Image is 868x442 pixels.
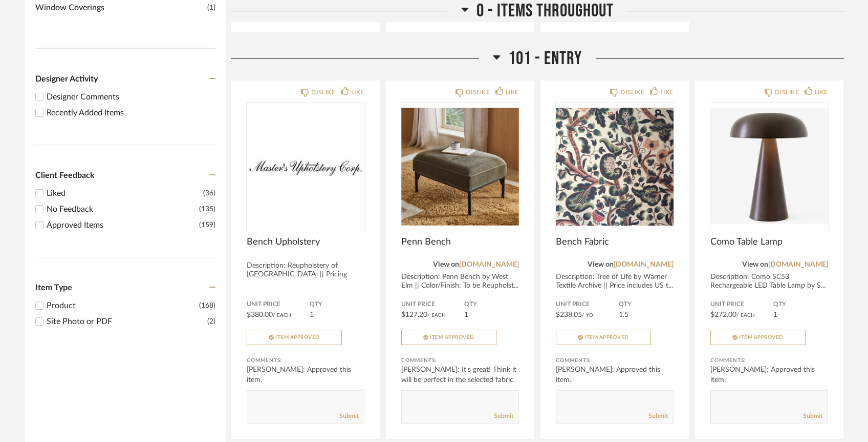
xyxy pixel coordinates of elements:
[464,300,519,309] span: QTY
[247,311,273,318] span: $380.00
[588,261,614,268] span: View on
[401,365,519,385] div: [PERSON_NAME]: It's great! Think it will be perfect in the selected fabric.
[47,203,199,215] div: No Feedback
[427,313,446,318] span: / Each
[35,75,98,83] span: Designer Activity
[710,300,773,309] span: Unit Price
[619,300,674,309] span: QTY
[710,330,806,345] button: Item Approved
[508,48,582,70] span: 101 - Entry
[556,311,582,318] span: $238.05
[556,365,674,385] div: [PERSON_NAME]: Approved this item.
[401,273,519,290] div: Description: Penn Bench by West Elm || Color/Finish: To be Reupholst...
[584,335,629,340] span: Item Approved
[47,315,207,328] div: Site Photo or PDF
[273,313,291,318] span: / Each
[247,103,364,231] img: undefined
[310,300,364,309] span: QTY
[47,299,199,312] div: Product
[401,236,519,248] span: Penn Bench
[773,300,828,309] span: QTY
[556,273,674,290] div: Description: Tree of Life by Warner Textile Archive || Price includes US t...
[464,311,468,318] span: 1
[275,335,320,340] span: Item Approved
[556,330,651,345] button: Item Approved
[815,87,828,97] div: LIKE
[401,103,519,231] img: undefined
[556,355,674,366] div: Comments:
[556,236,674,248] span: Bench Fabric
[710,273,828,290] div: Description: Como SC53 Rechargeable LED Table Lamp by S...
[401,355,519,366] div: Comments:
[247,262,364,288] div: Description: Reupholstery of [GEOGRAPHIC_DATA] || Pricing includes Entry ...
[582,313,593,318] span: / YD
[401,311,427,318] span: $127.20
[614,261,674,268] a: [DOMAIN_NAME]
[556,300,619,309] span: Unit Price
[619,311,628,318] span: 1.5
[401,330,496,345] button: Item Approved
[247,365,364,385] div: [PERSON_NAME]: Approved this item.
[203,187,215,199] div: (36)
[199,203,215,215] div: (135)
[710,311,736,318] span: $272.00
[773,311,777,318] span: 1
[430,335,474,340] span: Item Approved
[742,261,768,268] span: View on
[660,87,674,97] div: LIKE
[339,412,359,420] a: Submit
[739,335,784,340] span: Item Approved
[35,2,205,14] span: Window Coverings
[556,103,674,231] img: undefined
[710,355,828,366] div: Comments:
[199,299,215,312] div: (168)
[768,261,828,268] a: [DOMAIN_NAME]
[401,300,464,309] span: Unit Price
[247,236,364,248] span: Bench Upholstery
[351,87,364,97] div: LIKE
[47,219,199,231] div: Approved Items
[710,103,828,231] img: undefined
[433,261,459,268] span: View on
[310,311,314,318] span: 1
[466,87,490,97] div: DISLIKE
[311,87,335,97] div: DISLIKE
[775,87,799,97] div: DISLIKE
[459,261,519,268] a: [DOMAIN_NAME]
[648,412,668,420] a: Submit
[494,412,513,420] a: Submit
[736,313,755,318] span: / Each
[247,300,310,309] span: Unit Price
[247,330,342,345] button: Item Approved
[710,236,828,248] span: Como Table Lamp
[47,107,215,119] div: Recently Added Items
[803,412,822,420] a: Submit
[199,219,215,231] div: (159)
[620,87,644,97] div: DISLIKE
[47,187,203,199] div: Liked
[710,365,828,385] div: [PERSON_NAME]: Approved this item.
[47,91,215,103] div: Designer Comments
[35,171,95,179] span: Client Feedback
[247,355,364,366] div: Comments:
[35,284,72,292] span: Item Type
[207,2,215,13] span: (1)
[506,87,519,97] div: LIKE
[207,315,215,328] div: (2)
